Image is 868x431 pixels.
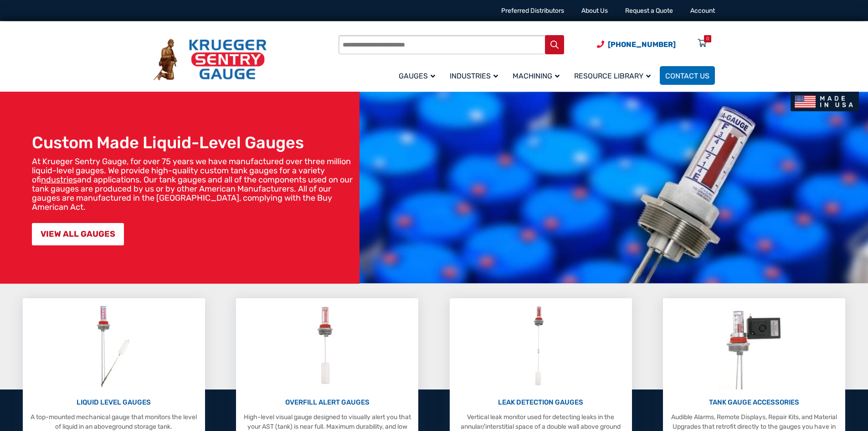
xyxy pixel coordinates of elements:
[501,7,564,15] a: Preferred Distributors
[450,72,498,80] span: Industries
[32,157,355,212] p: At Krueger Sentry Gauge, for over 75 years we have manufactured over three million liquid-level g...
[569,65,660,86] a: Resource Library
[574,72,651,80] span: Resource Library
[360,92,868,284] img: bg_hero_bannerksentry
[41,175,77,185] a: industries
[89,303,138,389] img: Liquid Level Gauges
[513,72,560,80] span: Machining
[625,7,673,15] a: Request a Quote
[399,72,435,80] span: Gauges
[241,397,414,408] p: OVERFILL ALERT GAUGES
[454,397,627,408] p: LEAK DETECTION GAUGES
[154,39,267,81] img: Krueger Sentry Gauge
[665,72,709,80] span: Contact Us
[668,397,841,408] p: TANK GAUGE ACCESSORIES
[597,39,676,50] a: Phone Number (920) 434-8860
[27,397,200,408] p: LIQUID LEVEL GAUGES
[718,303,791,389] img: Tank Gauge Accessories
[444,65,507,86] a: Industries
[523,303,559,389] img: Leak Detection Gauges
[608,40,676,49] span: [PHONE_NUMBER]
[660,66,715,85] a: Contact Us
[32,133,355,152] h1: Custom Made Liquid-Level Gauges
[507,65,569,86] a: Machining
[581,7,608,15] a: About Us
[32,223,124,245] a: VIEW ALL GAUGES
[706,35,709,42] div: 0
[393,65,444,86] a: Gauges
[307,303,348,389] img: Overfill Alert Gauges
[690,7,715,15] a: Account
[791,92,859,111] img: Made In USA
